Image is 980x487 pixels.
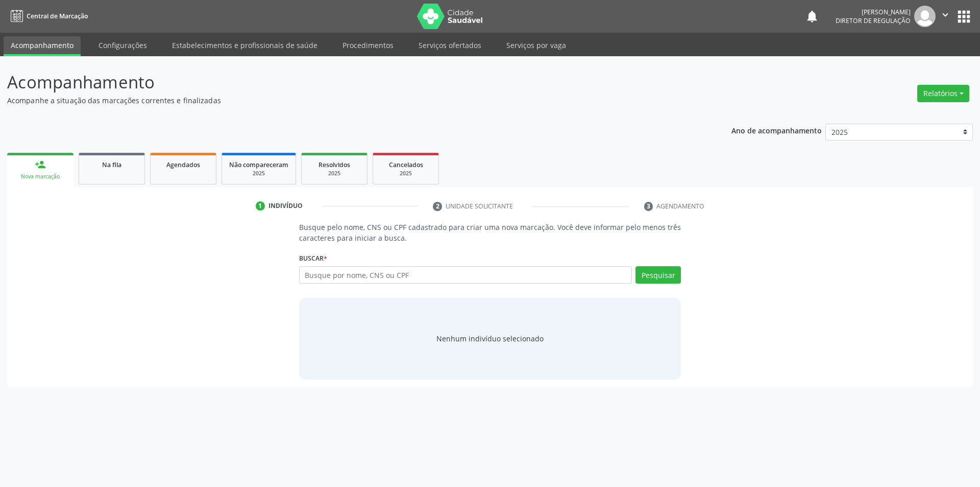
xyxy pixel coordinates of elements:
[318,160,350,169] span: Resolvidos
[35,159,46,170] div: person_add
[389,160,423,169] span: Cancelados
[7,8,88,25] a: Central de Marcação
[299,266,632,284] input: Busque por nome, CNS ou CPF
[4,36,81,56] a: Acompanhamento
[411,36,488,54] a: Serviços ofertados
[380,170,431,177] div: 2025
[955,8,973,26] button: apps
[940,9,951,20] i: 
[256,201,265,211] div: 1
[91,36,154,54] a: Configurações
[268,201,303,211] div: Indivíduo
[436,333,544,344] div: Nenhum indivíduo selecionado
[102,160,121,169] span: Na fila
[27,12,88,20] span: Central de Marcação
[914,6,936,27] img: img
[309,170,360,177] div: 2025
[7,95,683,106] p: Acompanhe a situação das marcações correntes e finalizadas
[731,124,822,136] p: Ano de acompanhamento
[166,160,200,169] span: Agendados
[299,222,681,243] p: Busque pelo nome, CNS ou CPF cadastrado para criar uma nova marcação. Você deve informar pelo men...
[805,9,819,24] button: notifications
[14,173,66,180] div: Nova marcação
[836,8,911,16] div: [PERSON_NAME]
[917,85,969,102] button: Relatórios
[229,160,288,169] span: Não compareceram
[635,266,681,284] button: Pesquisar
[936,6,955,27] button: 
[165,36,325,54] a: Estabelecimentos e profissionais de saúde
[836,16,911,25] span: Diretor de regulação
[229,170,288,177] div: 2025
[499,36,573,54] a: Serviços por vaga
[299,250,327,266] label: Buscar
[335,36,401,54] a: Procedimentos
[7,69,683,95] p: Acompanhamento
